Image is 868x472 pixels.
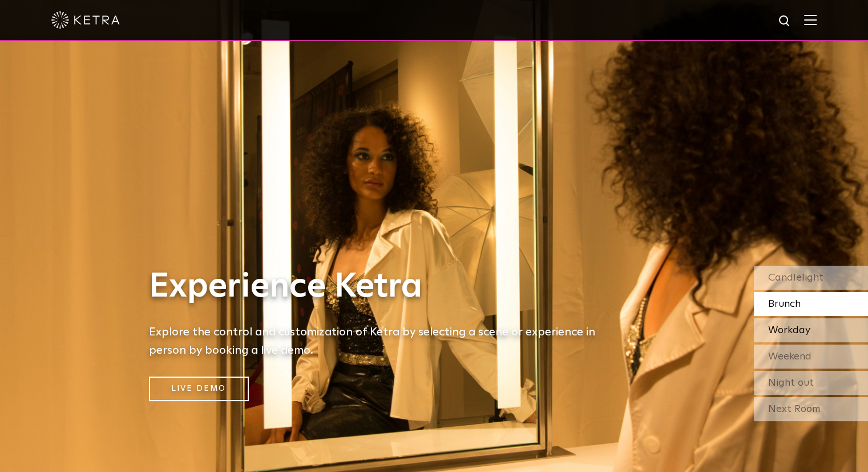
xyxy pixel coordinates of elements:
[149,323,605,359] h5: Explore the control and customization of Ketra by selecting a scene or experience in person by bo...
[768,273,823,283] span: Candlelight
[768,325,810,335] span: Workday
[768,378,814,388] span: Night out
[768,299,801,309] span: Brunch
[804,14,817,25] img: Hamburger%20Nav.svg
[778,14,792,29] img: search icon
[149,377,249,401] a: Live Demo
[51,11,120,29] img: ketra-logo-2019-white
[754,397,868,421] div: Next Room
[768,351,812,362] span: Weekend
[149,268,605,306] h1: Experience Ketra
